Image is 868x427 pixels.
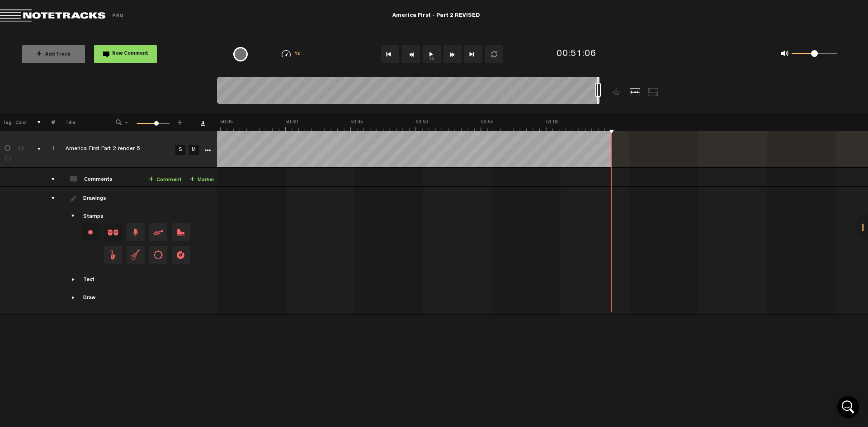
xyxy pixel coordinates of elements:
a: Download comments [201,121,205,126]
span: New Comment [112,52,148,56]
td: Click to change the order number 1 [41,131,55,168]
div: {{ tooltip_message }} [233,47,248,61]
th: # [41,113,55,131]
button: +Add Track [22,45,85,63]
div: Change stamp color.To change the color of an existing stamp, select the stamp on the right and th... [81,223,99,241]
span: Drag and drop a stamp [104,223,122,241]
button: Rewind [402,45,420,63]
span: Drag and drop a stamp [127,223,145,241]
div: comments [42,175,57,184]
button: Go to end [464,45,482,63]
span: Showcase text [70,276,77,283]
a: More [203,145,212,154]
td: comments [41,168,55,187]
td: Click to edit the title America First Part 2 render 5 [55,131,173,168]
span: + [149,176,154,183]
div: Click to change the order number [42,145,57,154]
div: Stamps [83,213,104,221]
button: 1x [423,45,441,63]
th: Title [55,113,104,131]
button: New Comment [94,45,157,63]
div: Open Intercom Messenger [837,396,859,418]
div: 1x [268,50,314,58]
td: Change the color of the waveform [14,131,27,168]
img: speedometer.svg [282,50,291,57]
div: Change the color of the waveform [15,145,28,153]
th: Color [14,113,27,131]
div: Text [83,277,94,284]
span: + [190,176,195,183]
div: Drawings [83,195,108,203]
td: comments, stamps & drawings [27,131,41,168]
button: Fast Forward [443,45,462,63]
button: Go to beginning [381,45,399,63]
span: Showcase draw menu [70,294,77,301]
span: 1x [294,52,301,57]
span: Drag and drop a stamp [104,246,122,264]
div: Comments [84,176,114,184]
div: comments, stamps & drawings [28,145,42,154]
span: - [123,118,130,124]
button: Loop [485,45,503,63]
span: Add Track [37,52,71,57]
span: Showcase stamps [70,213,77,220]
span: Drag and drop a stamp [149,246,167,264]
span: + [37,51,42,58]
div: Draw [83,295,95,302]
a: S [175,145,185,155]
div: drawings [42,194,57,203]
a: Comment [149,175,182,185]
a: Marker [190,175,214,185]
span: + [176,118,184,124]
span: Drag and drop a stamp [127,246,145,264]
a: M [189,145,199,155]
div: Click to edit the title [66,145,183,154]
td: drawings [41,187,55,315]
span: Drag and drop a stamp [149,223,167,241]
div: 00:51:06 [557,48,596,61]
span: Drag and drop a stamp [172,223,190,241]
span: Drag and drop a stamp [172,246,190,264]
